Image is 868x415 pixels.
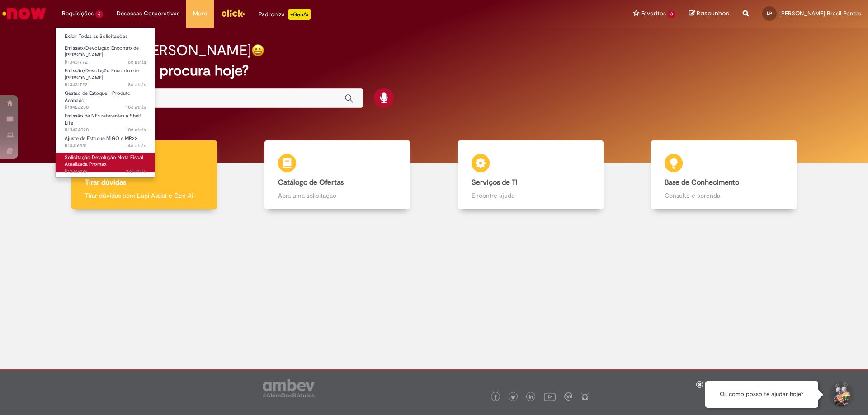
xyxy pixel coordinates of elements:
a: Aberto R13431772 : Emissão/Devolução Encontro de Contas Fornecedor [56,43,155,63]
span: Rascunhos [697,9,729,18]
img: click_logo_yellow_360x200.png [221,6,245,20]
time: 20/08/2025 11:00:51 [128,59,146,65]
img: logo_footer_youtube.png [544,391,556,402]
span: More [193,9,207,18]
span: Emissão de NFs referentes a Shelf Life [65,112,141,126]
a: Aberto R13426280 : Gestão de Estoque – Produto Acabado [56,89,155,108]
span: 6 [95,10,103,18]
span: 3 [668,10,675,18]
h2: O que você procura hoje? [78,63,790,79]
span: 8d atrás [128,59,146,65]
img: ServiceNow [1,5,47,23]
a: Aberto R13424020 : Emissão de NFs referentes a Shelf Life [56,111,155,131]
span: 10d atrás [126,104,146,111]
span: R13431772 [65,59,146,66]
time: 01/08/2025 15:03:49 [126,168,146,175]
a: Base de Conhecimento Consulte e aprenda [627,140,821,210]
div: Oi, como posso te ajudar hoje? [705,381,818,408]
img: happy-face.png [251,44,264,57]
time: 18/08/2025 10:35:06 [126,126,146,133]
span: R13426280 [65,104,146,111]
a: Aberto R13346186 : Solicitação Devolução Nota Fiscal Atualizada Promax [56,153,155,172]
span: 10d atrás [126,126,146,133]
time: 20/08/2025 10:56:15 [128,81,146,88]
img: logo_footer_naosei.png [581,392,589,401]
span: Emissão/Devolução Encontro de [PERSON_NAME] [65,67,139,81]
span: 27d atrás [126,168,146,175]
span: R13346186 [65,168,146,175]
a: Tirar dúvidas Tirar dúvidas com Lupi Assist e Gen Ai [47,140,241,210]
ul: Requisições [55,27,155,178]
img: logo_footer_workplace.png [564,392,572,401]
p: +GenAi [288,9,311,20]
span: 8d atrás [128,81,146,88]
time: 14/08/2025 09:05:22 [126,142,146,149]
span: Despesas Corporativas [117,9,179,18]
img: logo_footer_twitter.png [511,395,515,400]
span: R13424020 [65,126,146,134]
img: logo_footer_linkedin.png [529,395,533,400]
span: Ajuste de Estoque MIGO e MR22 [65,135,137,142]
a: Serviços de TI Encontre ajuda [434,140,627,210]
a: Catálogo de Ofertas Abra uma solicitação [241,140,434,210]
span: Solicitação Devolução Nota Fiscal Atualizada Promax [65,154,143,168]
time: 18/08/2025 17:58:05 [126,104,146,111]
span: Emissão/Devolução Encontro de [PERSON_NAME] [65,45,139,59]
img: logo_footer_ambev_rotulo_gray.png [263,379,315,397]
span: Requisições [62,9,94,18]
div: Padroniza [259,9,311,20]
span: Favoritos [641,9,666,18]
span: [PERSON_NAME] Brasil Pontes [779,9,861,17]
b: Base de Conhecimento [665,178,739,187]
b: Tirar dúvidas [85,178,126,187]
h2: Bom dia, [PERSON_NAME] [78,42,251,58]
a: Aberto R13416331 : Ajuste de Estoque MIGO e MR22 [56,134,155,150]
span: LP [767,10,772,16]
p: Tirar dúvidas com Lupi Assist e Gen Ai [85,191,203,200]
span: R13431722 [65,81,146,89]
button: Iniciar Conversa de Suporte [827,381,854,408]
p: Abra uma solicitação [278,191,396,200]
span: 14d atrás [126,142,146,149]
p: Encontre ajuda [472,191,590,200]
span: R13416331 [65,142,146,149]
a: Aberto R13431722 : Emissão/Devolução Encontro de Contas Fornecedor [56,66,155,85]
b: Catálogo de Ofertas [278,178,344,187]
span: Gestão de Estoque – Produto Acabado [65,90,131,104]
p: Consulte e aprenda [665,191,783,200]
a: Exibir Todas as Solicitações [56,32,155,42]
b: Serviços de TI [472,178,518,187]
img: logo_footer_facebook.png [493,395,498,400]
a: Rascunhos [689,9,729,18]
